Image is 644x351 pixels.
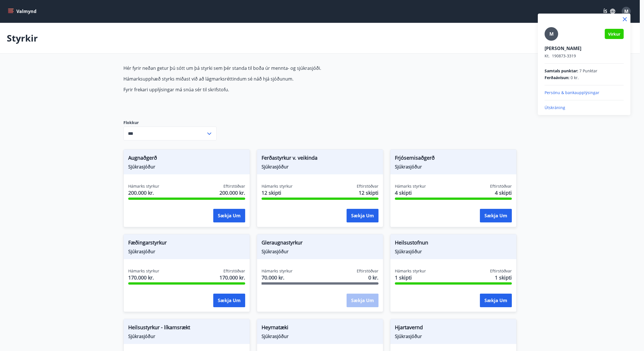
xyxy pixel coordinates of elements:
span: Kt. [545,53,550,58]
span: Ferðaávísun : [545,75,569,81]
span: Samtals punktar : [545,68,578,74]
p: Persónu & bankaupplýsingar [545,90,624,96]
span: 7 Punktar [579,68,597,74]
span: M [549,31,554,37]
p: 190873-3319 [545,53,624,59]
p: Útskráning [545,105,624,110]
span: 0 kr. [571,75,579,81]
p: [PERSON_NAME] [545,45,624,51]
span: Virkur [608,31,620,37]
